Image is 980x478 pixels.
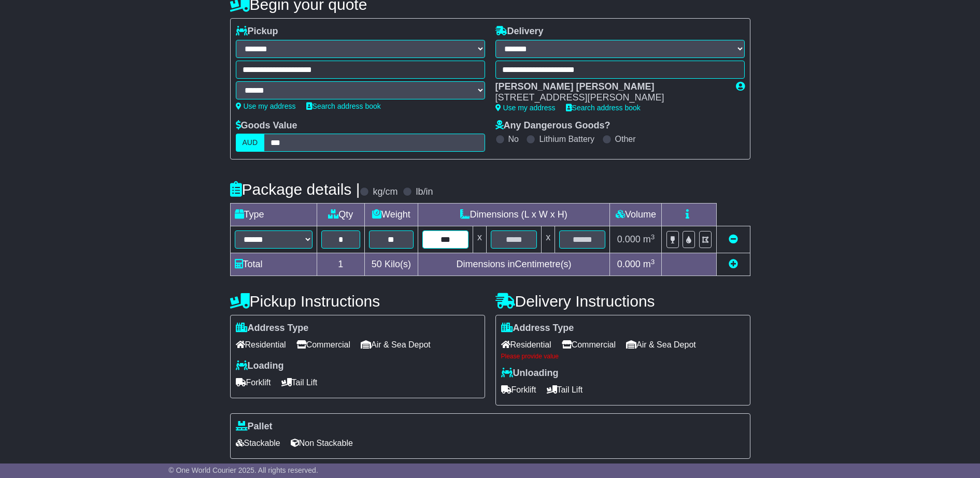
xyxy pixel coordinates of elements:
span: Forklift [236,374,271,390]
sup: 3 [651,258,655,266]
label: No [508,134,519,144]
h4: Delivery Instructions [495,293,750,310]
span: Stackable [236,435,280,451]
td: Type [230,204,317,226]
span: m [643,259,655,269]
label: Address Type [501,323,574,334]
span: Non Stackable [291,435,353,451]
span: m [643,234,655,244]
td: x [473,226,486,253]
h4: Package details | [230,181,360,198]
label: Goods Value [236,120,297,132]
a: Use my address [495,104,556,112]
td: Dimensions in Centimetre(s) [418,253,610,276]
label: Loading [236,360,284,372]
label: Lithium Battery [539,134,594,144]
span: 50 [372,259,382,269]
label: Delivery [495,26,544,37]
td: x [542,226,555,253]
span: Tail Lift [281,374,318,390]
div: Please provide value [501,353,745,360]
span: Air & Sea Depot [626,337,696,353]
label: Any Dangerous Goods? [495,120,610,132]
span: © One World Courier 2025. All rights reserved. [168,466,318,474]
h4: Pickup Instructions [230,293,485,310]
label: kg/cm [373,186,397,198]
td: Kilo(s) [365,253,418,276]
span: Commercial [296,337,350,353]
a: Add new item [729,259,738,269]
span: Air & Sea Depot [361,337,431,353]
div: [PERSON_NAME] [PERSON_NAME] [495,81,726,93]
label: Unloading [501,368,559,379]
div: [STREET_ADDRESS][PERSON_NAME] [495,92,726,104]
td: Dimensions (L x W x H) [418,204,610,226]
label: Address Type [236,323,309,334]
label: Other [615,134,636,144]
td: Qty [317,204,365,226]
a: Search address book [306,102,381,110]
span: Residential [236,337,286,353]
td: Volume [610,204,662,226]
label: AUD [236,134,265,152]
span: Commercial [562,337,616,353]
td: Total [230,253,317,276]
a: Search address book [566,104,641,112]
span: Forklift [501,382,536,398]
td: 1 [317,253,365,276]
a: Remove this item [729,234,738,244]
span: 0.000 [617,259,641,269]
label: lb/in [416,186,433,198]
label: Pallet [236,421,273,432]
sup: 3 [651,233,655,241]
span: Residential [501,337,551,353]
label: Pickup [236,26,278,37]
span: Tail Lift [547,382,583,398]
span: 0.000 [617,234,641,244]
td: Weight [365,204,418,226]
a: Use my address [236,102,296,110]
